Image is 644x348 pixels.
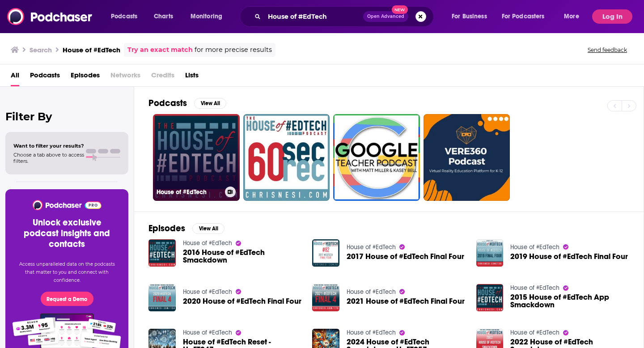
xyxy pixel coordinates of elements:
h2: Filter By [5,110,128,123]
a: Try an exact match [127,45,193,55]
span: New [392,5,408,14]
button: open menu [184,9,234,24]
span: Podcasts [111,10,137,23]
a: EpisodesView All [148,223,225,234]
a: All [11,68,19,86]
span: For Business [452,10,487,23]
img: Podchaser - Follow, Share and Rate Podcasts [7,8,93,25]
span: More [564,10,579,23]
button: View All [194,98,226,109]
h2: Podcasts [148,98,187,109]
h3: Search [30,46,52,54]
button: open menu [558,9,590,24]
a: Charts [148,9,178,24]
span: Networks [110,68,140,86]
img: 2015 House of #EdTech App Smackdown [476,284,504,311]
button: open menu [105,9,149,24]
a: House of #EdTech [510,243,559,251]
span: For Podcasters [502,10,545,23]
div: Search podcasts, credits, & more... [248,6,442,27]
button: open menu [445,9,498,24]
img: Podchaser - Follow, Share and Rate Podcasts [32,200,102,210]
a: PodcastsView All [148,98,226,109]
span: Want to filter your results? [13,143,84,149]
a: House of #EdTech [183,239,232,247]
button: View All [192,223,225,234]
button: Request a Demo [41,292,93,306]
a: House of #EdTech [153,114,240,201]
a: 2017 House of #EdTech Final Four [347,253,464,260]
a: House of #EdTech [347,288,396,296]
a: 2015 House of #EdTech App Smackdown [510,293,629,309]
a: House of #EdTech [510,284,559,292]
span: Credits [151,68,174,86]
h3: House of #EdTech [157,188,221,196]
img: 2017 House of #EdTech Final Four [312,239,339,267]
span: Choose a tab above to access filters. [13,152,84,164]
button: Log In [592,9,632,24]
h3: Unlock exclusive podcast insights and contacts [16,217,118,250]
a: 2016 House of #EdTech Smackdown [183,249,302,264]
a: 2020 House of #EdTech Final Four [183,297,301,305]
a: House of #EdTech [183,288,232,296]
p: Access unparalleled data on the podcasts that matter to you and connect with confidence. [16,260,118,284]
img: 2021 House of #EdTech Final Four [312,284,339,311]
img: 2019 House of #EdTech Final Four [476,239,504,267]
a: Lists [185,68,199,86]
button: Open AdvancedNew [363,11,408,22]
a: 2019 House of #EdTech Final Four [510,253,628,260]
span: Open Advanced [367,14,404,19]
a: 2021 House of #EdTech Final Four [347,297,465,305]
input: Search podcasts, credits, & more... [264,9,363,24]
button: Send feedback [585,46,630,54]
span: for more precise results [195,45,272,55]
span: Monitoring [191,10,222,23]
a: House of #EdTech [347,329,396,336]
img: 2020 House of #EdTech Final Four [148,284,176,311]
span: Charts [154,10,173,23]
h3: House of #EdTech [63,46,120,54]
button: open menu [496,9,558,24]
a: House of #EdTech [347,243,396,251]
a: Episodes [71,68,100,86]
img: 2016 House of #EdTech Smackdown [148,239,176,267]
a: House of #EdTech [183,329,232,336]
h2: Episodes [148,223,185,234]
a: House of #EdTech [510,329,559,336]
a: Podcasts [30,68,60,86]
